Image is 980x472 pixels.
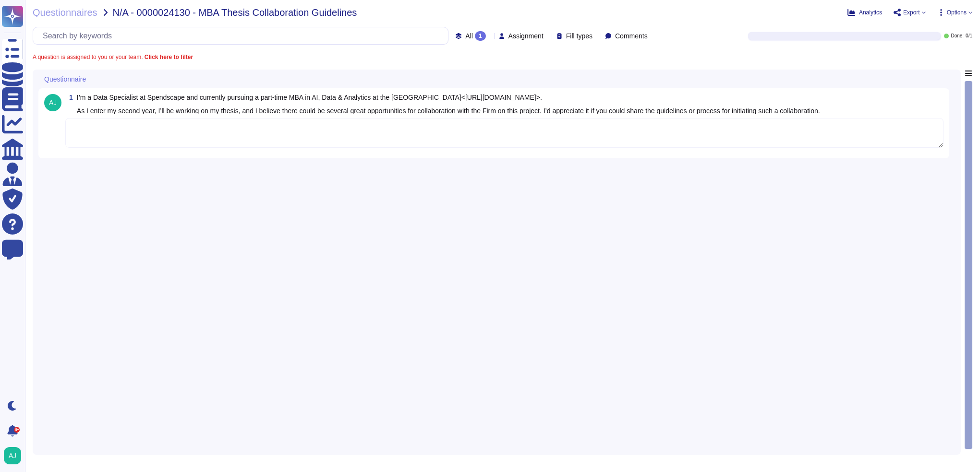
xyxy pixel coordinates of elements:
button: Analytics [847,9,882,16]
span: All [465,33,473,39]
b: Click here to filter [143,54,193,60]
span: Options [947,10,967,15]
span: 0 / 1 [966,34,972,38]
span: Comments [615,33,648,39]
span: N/A - 0000024130 - MBA Thesis Collaboration Guidelines [113,8,357,17]
span: Fill types [566,33,593,39]
img: user [4,447,21,464]
span: 1 [65,94,73,101]
span: Questionnaires [33,8,97,17]
span: Questionnaire [44,76,86,83]
div: 1 [475,31,486,41]
button: user [2,445,28,466]
span: Analytics [859,10,882,15]
span: A question is assigned to you or your team. [33,54,193,60]
div: 9+ [14,427,20,433]
span: Export [903,10,920,15]
span: Done: [951,34,964,38]
input: Search by keywords [38,27,448,44]
img: user [44,94,61,111]
span: Assignment [508,33,544,39]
